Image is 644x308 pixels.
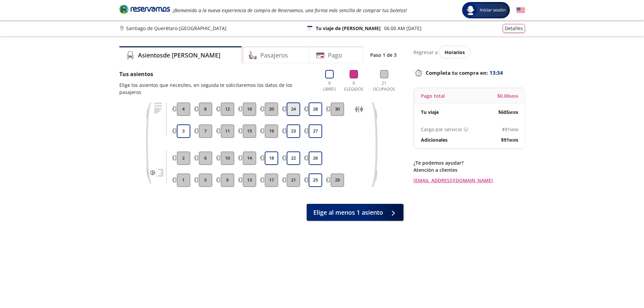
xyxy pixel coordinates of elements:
[509,94,518,99] small: MXN
[413,159,525,166] p: ¿Te podemos ayudar?
[421,109,439,116] p: Tu viaje
[287,173,300,187] button: 21
[221,102,234,116] button: 12
[138,51,220,60] h4: Asientos de [PERSON_NAME]
[243,102,256,116] button: 16
[126,25,226,32] p: Santiago de Querétaro - [GEOGRAPHIC_DATA]
[503,24,525,33] button: Detalles
[177,102,190,116] button: 4
[370,80,398,92] p: 21 Ocupados
[221,124,234,138] button: 11
[199,173,212,187] button: 5
[243,151,256,165] button: 14
[309,173,322,187] button: 25
[313,208,383,217] span: Elige al menos 1 asiento
[173,7,407,14] em: ¡Bienvenido a la nueva experiencia de compra de Reservamos, una forma más sencilla de comprar tus...
[265,151,278,165] button: 18
[177,124,190,138] button: 3
[421,92,445,99] p: Pago total
[331,102,344,116] button: 30
[342,80,365,92] p: 0 Elegidos
[221,173,234,187] button: 9
[509,110,518,115] small: MXN
[221,151,234,165] button: 10
[177,151,190,165] button: 2
[421,126,462,133] p: Cargo por servicio
[265,124,278,138] button: 19
[199,151,212,165] button: 6
[307,204,403,221] button: Elige al menos 1 asiento
[413,68,525,77] p: Completa tu compra en :
[445,49,465,55] span: Horarios
[265,173,278,187] button: 17
[119,4,170,16] a: Brand Logo
[370,51,397,58] p: Paso 1 de 3
[328,51,342,60] h4: Pago
[413,46,525,58] div: Regresar a ver horarios
[498,109,518,116] span: $ 605
[316,25,381,32] p: Tu viaje de [PERSON_NAME]
[309,102,322,116] button: 28
[119,81,315,96] p: Elige los asientos que necesites, en seguida te solicitaremos los datos de los pasajeros
[510,127,518,132] small: MXN
[501,136,518,143] span: $ 91
[287,124,300,138] button: 23
[413,166,525,173] p: Atención a clientes
[287,102,300,116] button: 24
[517,6,525,15] button: English
[413,177,525,184] a: [EMAIL_ADDRESS][DOMAIN_NAME]
[177,173,190,187] button: 1
[243,173,256,187] button: 13
[265,102,278,116] button: 20
[502,126,518,133] span: $ 91
[384,25,422,32] p: 06:00 AM [DATE]
[509,138,518,143] small: MXN
[490,69,503,77] span: 13:34
[413,49,438,56] p: Regresar a
[243,124,256,138] button: 15
[331,173,344,187] button: 29
[199,124,212,138] button: 7
[287,151,300,165] button: 22
[477,7,508,14] span: Iniciar sesión
[119,70,315,78] p: Tus asientos
[260,51,288,60] h4: Pasajeros
[321,80,338,92] p: 9 Libres
[119,4,170,14] i: Brand Logo
[309,151,322,165] button: 26
[199,102,212,116] button: 8
[497,92,518,99] span: $ 0.00
[309,124,322,138] button: 27
[421,136,448,143] p: Adicionales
